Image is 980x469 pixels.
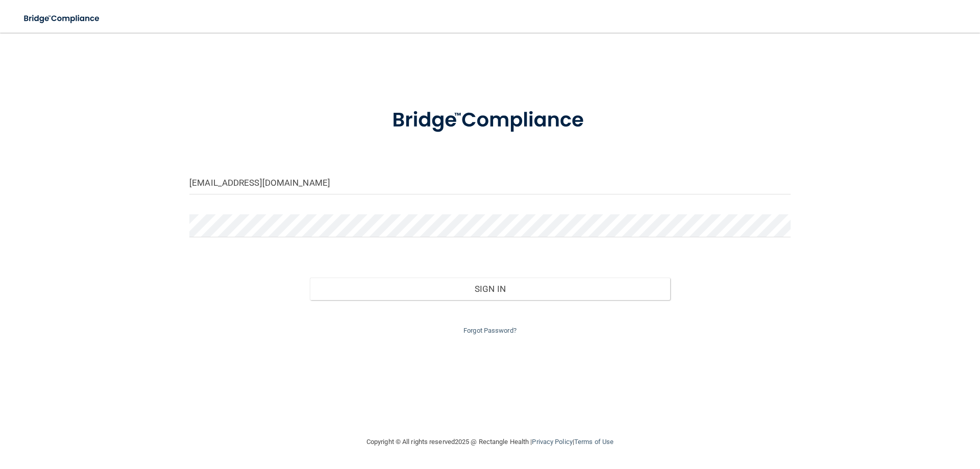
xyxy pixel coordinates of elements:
[310,278,671,300] button: Sign In
[189,171,791,194] input: Email
[803,397,968,437] iframe: Drift Widget Chat Controller
[463,327,517,334] a: Forgot Password?
[371,94,609,147] img: bridge_compliance_login_screen.278c3ca4.svg
[532,438,572,446] a: Privacy Policy
[574,438,614,446] a: Terms of Use
[304,426,676,458] div: Copyright © All rights reserved 2025 @ Rectangle Health | |
[15,8,109,29] img: bridge_compliance_login_screen.278c3ca4.svg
